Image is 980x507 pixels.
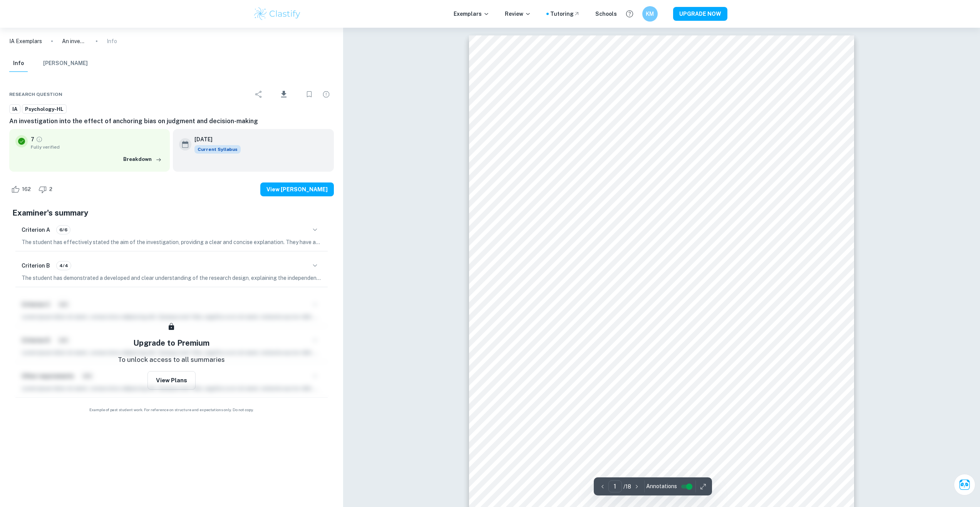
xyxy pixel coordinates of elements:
span: 6/6 [57,226,70,233]
a: Grade fully verified [36,136,43,143]
a: Schools [595,10,617,18]
button: Breakdown [121,154,164,165]
p: To unlock access to all summaries [118,355,225,365]
button: KM [642,6,658,22]
span: Example of past student work. For reference on structure and expectations only. Do not copy. [9,407,334,413]
p: The student has effectively stated the aim of the investigation, providing a clear and concise ex... [22,238,322,246]
button: View Plans [147,371,196,390]
div: Dislike [37,183,57,196]
p: Review [505,10,531,18]
span: 2 [45,186,57,193]
span: Annotations [646,482,677,490]
span: 162 [18,186,35,193]
h6: KM [645,10,654,18]
button: View [PERSON_NAME] [260,182,334,196]
p: An investigation into the effect of anchoring bias on judgment and decision-making [62,37,87,45]
h5: Examiner's summary [12,207,331,219]
span: Fully verified [31,144,164,151]
button: Info [9,55,28,72]
span: 4/4 [57,262,71,269]
div: Like [9,183,35,196]
div: Report issue [318,87,334,102]
div: Bookmark [302,87,317,102]
button: Help and Feedback [623,7,636,20]
h6: [DATE] [194,135,235,144]
p: The student has demonstrated a developed and clear understanding of the research design, explaini... [22,274,322,282]
div: Share [251,87,266,102]
div: This exemplar is based on the current syllabus. Feel free to refer to it for inspiration/ideas wh... [194,145,241,154]
span: Research question [9,91,62,98]
button: UPGRADE NOW [673,7,727,21]
p: 7 [31,135,34,144]
h5: Upgrade to Premium [133,337,209,349]
a: IA [9,104,20,114]
span: Current Syllabus [194,145,241,154]
button: [PERSON_NAME] [43,55,88,72]
a: Tutoring [550,10,580,18]
p: / 18 [623,482,631,491]
button: Ask Clai [954,474,975,495]
span: IA [10,105,20,113]
a: IA Exemplars [9,37,42,45]
a: Psychology-HL [22,104,67,114]
img: Clastify logo [253,6,302,22]
p: Exemplars [454,10,489,18]
p: Info [107,37,117,45]
h6: Criterion B [22,261,50,270]
span: Psychology-HL [22,105,66,113]
div: Download [268,84,300,104]
h6: An investigation into the effect of anchoring bias on judgment and decision-making [9,117,334,126]
h6: Criterion A [22,226,50,234]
